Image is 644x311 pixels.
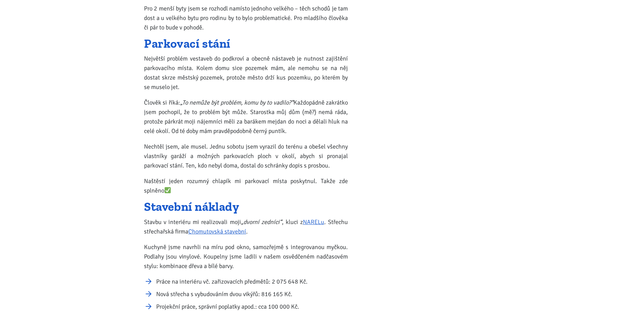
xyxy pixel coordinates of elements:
[144,38,348,49] h2: Parkovací stání
[144,142,348,170] p: Nechtěl jsem, ale musel. Jednu sobotu jsem vyrazil do terénu a obešel všechny vlastníky garáží a ...
[156,277,348,286] li: Práce na interiéru vč. zařizovacích předmětů: 2 075 648 Kč.
[144,201,348,212] h2: Stavební náklady
[144,176,348,195] p: Naštěstí jeden rozumný chlapík mi parkovací místa poskytnul. Takže zde splněno
[165,187,171,193] img: ✅
[188,228,246,235] a: Chomutovská stavební
[144,217,348,236] p: Stavbu v interiéru mi realizovali moji , kluci z . Střechu střechařská firma .
[144,242,348,271] p: Kuchyně jsme navrhli na míru pod okno, samozřejmě s integrovanou myčkou. Podlahy jsou vinylové. K...
[180,99,293,106] em: „To nemůže být problém, komu by to vadilo?“
[144,98,348,136] p: Člověk si říká: Každopádně zakrátko jsem pochopil, že to problém být může. Starostka můj dům (mě?...
[303,218,324,226] a: NARELu
[144,4,348,32] p: Pro 2 menší byty jsem se rozhodl namísto jednoho velkého – těch schodů je tam dost a u velkého by...
[156,289,348,299] li: Nová střecha s vybudováním dvou vikýřů: 816 165 Kč.
[241,218,282,226] em: „dvorní zedníci“
[144,54,348,92] p: Největší problém vestaveb do podkroví a obecně nástaveb je nutnost zajištění parkovacího místa. K...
